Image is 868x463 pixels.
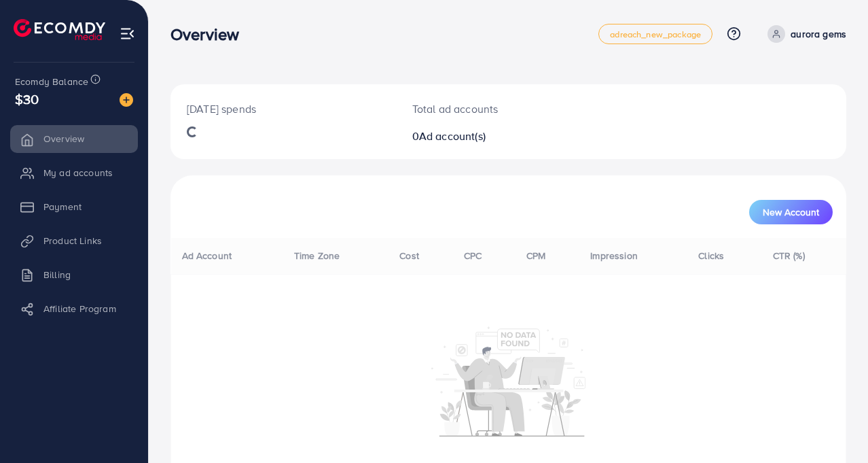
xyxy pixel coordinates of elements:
[14,19,105,40] img: logo
[412,101,549,117] p: Total ad accounts
[791,26,846,42] p: aurora gems
[610,30,701,39] span: adreach_new_package
[15,89,39,109] span: $30
[187,101,380,117] p: [DATE] spends
[762,25,846,43] a: aurora gems
[120,93,133,107] img: image
[15,75,88,88] span: Ecomdy Balance
[120,26,135,41] img: menu
[412,130,549,143] h2: 0
[749,200,833,224] button: New Account
[763,207,819,217] span: New Account
[419,128,486,143] span: Ad account(s)
[170,24,250,44] h3: Overview
[598,24,712,44] a: adreach_new_package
